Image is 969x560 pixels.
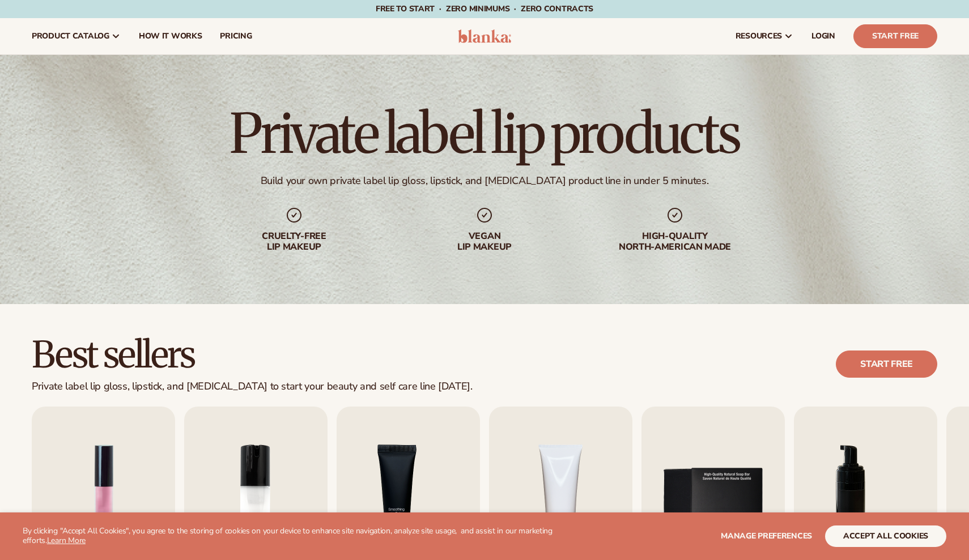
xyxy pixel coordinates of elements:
[412,231,557,253] div: Vegan lip makeup
[853,24,937,48] a: Start Free
[32,32,109,41] span: product catalog
[376,3,593,14] span: Free to start · ZERO minimums · ZERO contracts
[23,18,130,54] a: product catalog
[721,525,812,547] button: Manage preferences
[736,32,782,41] span: resources
[32,381,473,393] div: Private label lip gloss, lipstick, and [MEDICAL_DATA] to start your beauty and self care line [DA...
[602,231,747,253] div: High-quality North-american made
[836,350,937,378] a: Start free
[32,336,473,374] h2: Best sellers
[130,18,211,54] a: How It Works
[811,32,835,41] span: LOGIN
[726,18,802,54] a: resources
[721,531,812,541] span: Manage preferences
[229,106,739,161] h1: Private label lip products
[802,18,844,54] a: LOGIN
[222,231,367,253] div: Cruelty-free lip makeup
[23,527,572,546] p: By clicking "Accept All Cookies", you agree to the storing of cookies on your device to enhance s...
[458,29,512,43] img: logo
[47,535,86,546] a: Learn More
[825,525,946,547] button: accept all cookies
[261,174,709,187] div: Build your own private label lip gloss, lipstick, and [MEDICAL_DATA] product line in under 5 minu...
[139,32,202,41] span: How It Works
[220,32,252,41] span: pricing
[211,18,261,54] a: pricing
